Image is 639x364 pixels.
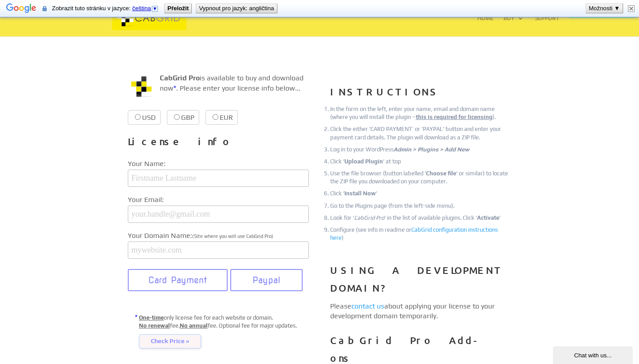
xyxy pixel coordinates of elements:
[82,6,217,31] img: CabGrid
[192,233,273,239] span: (Site where you will use CabGrid Pro)
[128,206,309,223] input: your.handle@gmail.com
[128,194,309,206] label: Your Email:
[128,170,309,187] input: Firstname Lastname
[330,190,511,198] li: Click ‘ ‘
[132,5,159,12] a: čeština
[128,73,154,100] img: CabGrid WordPress Plugin
[553,344,635,364] iframe: chat widget
[503,15,523,36] a: Buy
[628,5,635,12] img: Zavřít
[330,83,511,105] h3: INSTRUCTIONS
[535,15,559,36] a: Support
[477,214,499,221] strong: Activate
[196,4,276,13] button: Vypnout pro jazyk: angličtina
[52,5,161,12] span: Zobrazit tuto stránku v jazyce:
[205,110,238,125] label: EUR
[132,5,151,12] span: čeština
[330,105,511,121] li: In the form on the left, enter your name, email and domain name (where you will install the plugi...
[426,170,456,177] strong: Choose file
[416,114,493,120] u: this is required for licensing
[128,73,309,100] p: is available to buy and download now . Please enter your license info below...
[139,314,164,321] u: One-time
[330,214,511,222] li: Look for ‘ ‘ in the list of available plugins. Click ‘ ‘
[344,190,376,197] strong: Install Now
[167,110,199,125] label: GBP
[128,230,309,241] label: Your Domain Name:
[128,158,309,170] label: Your Name:
[160,74,200,82] strong: CabGrid Pro
[330,301,511,321] p: Please about applying your license to your development domain temporarily.
[180,322,208,329] u: No annual
[6,3,36,15] img: Google Překladač
[394,146,469,153] em: Admin > Plugins > Add New
[330,261,511,301] h3: USING A DEVELOPMENT DOMAIN?
[477,15,493,36] a: Home
[230,269,303,291] button: Paypal
[330,226,511,242] li: Configure (see info in readme or )
[43,5,47,12] img: Obsah této zabezpečené stránky bude pomocí zabezpečeného připojení odeslán Googlu k překladu.
[128,241,309,259] input: mywebsite.com
[344,158,383,165] strong: Upload Plugin
[174,114,180,120] input: GBP
[165,4,191,13] button: Přeložit
[128,110,161,125] label: USD
[128,133,309,155] h3: License info
[135,114,141,120] input: USD
[351,302,384,310] a: contact us
[330,158,511,166] li: Click ‘ ‘ at top
[330,125,511,141] li: Click the either ‘CARD PAYMENT’ or 'PAYPAL' button and enter your payment card details. The plugi...
[167,5,189,12] b: Přeložit
[139,314,309,348] p: only license fee for each website or domain. fee. fee. Optional fee for major updates.
[139,334,201,348] span: Check Price »
[128,269,228,291] button: Card Payment
[330,170,511,186] li: Use the file browser (button labelled ‘ ‘ or similar) to locate the ZIP file you downloaded on yo...
[213,114,218,120] input: EUR
[330,226,498,241] a: CabGrid configuration instructions here
[586,4,623,13] button: Možnosti ▼
[354,214,384,221] em: CabGrid Pro
[139,322,170,329] u: No renewal
[330,202,511,210] li: Go to the Plugins page (from the left-side menu).
[330,146,511,154] li: Log in to your WordPress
